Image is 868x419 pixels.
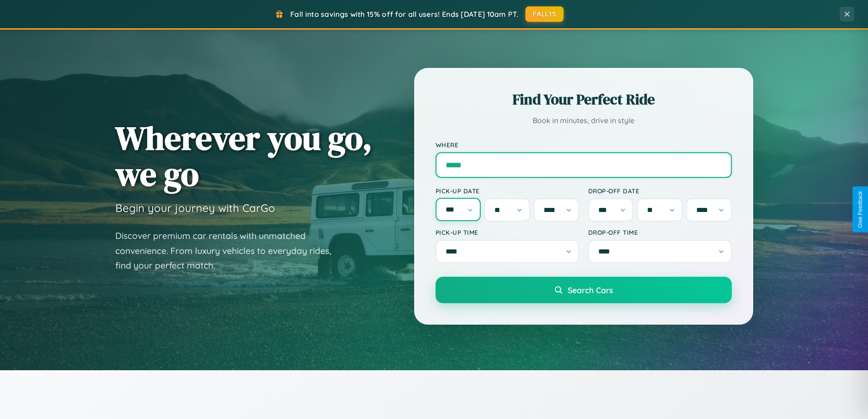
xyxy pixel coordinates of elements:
h1: Wherever you go, we go [115,120,372,192]
label: Drop-off Date [588,187,732,195]
label: Pick-up Date [436,187,579,195]
button: Search Cars [436,277,732,303]
span: Fall into savings with 15% off for all users! Ends [DATE] 10am PT. [290,10,519,19]
p: Book in minutes, drive in style [436,114,732,127]
label: Drop-off Time [588,228,732,236]
h2: Find Your Perfect Ride [436,89,732,109]
label: Pick-up Time [436,228,579,236]
span: Search Cars [568,285,613,295]
h3: Begin your journey with CarGo [115,201,275,215]
button: FALL15 [525,6,564,22]
label: Where [436,141,732,149]
p: Discover premium car rentals with unmatched convenience. From luxury vehicles to everyday rides, ... [115,228,343,273]
div: Give Feedback [857,191,863,228]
